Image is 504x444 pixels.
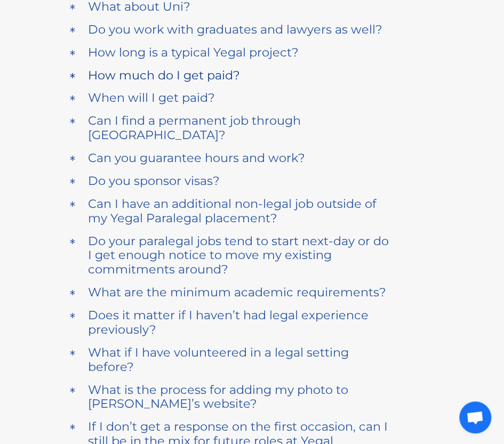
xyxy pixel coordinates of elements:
[88,151,305,165] h4: Can you guarantee hours and work?
[68,88,436,108] a: When will I get paid?
[88,22,382,37] h4: Do you work with graduates and lawyers as well?
[88,308,396,337] h4: Does it matter if I haven’t had legal experience previously?
[68,305,436,340] a: Does it matter if I haven’t had legal experience previously?
[68,43,436,62] a: How long is a typical Yegal project?
[88,68,240,83] h4: How much do I get paid?
[88,383,396,411] h4: What is the process for adding my photo to [PERSON_NAME]’s website?
[68,194,436,228] a: Can I have an additional non-legal job outside of my Yegal Paralegal placement?
[68,380,436,414] a: What is the process for adding my photo to [PERSON_NAME]’s website?
[68,282,436,302] a: What are the minimum academic requirements?
[88,91,215,105] h4: When will I get paid?
[68,231,436,280] a: Do your paralegal jobs tend to start next-day or do I get enough notice to move my existing commi...
[88,285,386,300] h4: What are the minimum academic requirements?
[68,66,436,85] a: How much do I get paid?
[459,401,491,433] a: Open chat
[88,234,396,277] h4: Do your paralegal jobs tend to start next-day or do I get enough notice to move my existing commi...
[68,20,436,39] a: Do you work with graduates and lawyers as well?
[68,343,436,377] a: What if I have volunteered in a legal setting before?
[68,148,436,168] a: Can you guarantee hours and work?
[68,171,436,191] a: Do you sponsor visas?
[68,111,436,145] a: Can I find a permanent job through [GEOGRAPHIC_DATA]?
[88,345,396,374] h4: What if I have volunteered in a legal setting before?
[88,197,396,225] h4: Can I have an additional non-legal job outside of my Yegal Paralegal placement?
[88,45,299,60] h4: How long is a typical Yegal project?
[88,174,220,188] h4: Do you sponsor visas?
[88,114,396,142] h4: Can I find a permanent job through [GEOGRAPHIC_DATA]?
